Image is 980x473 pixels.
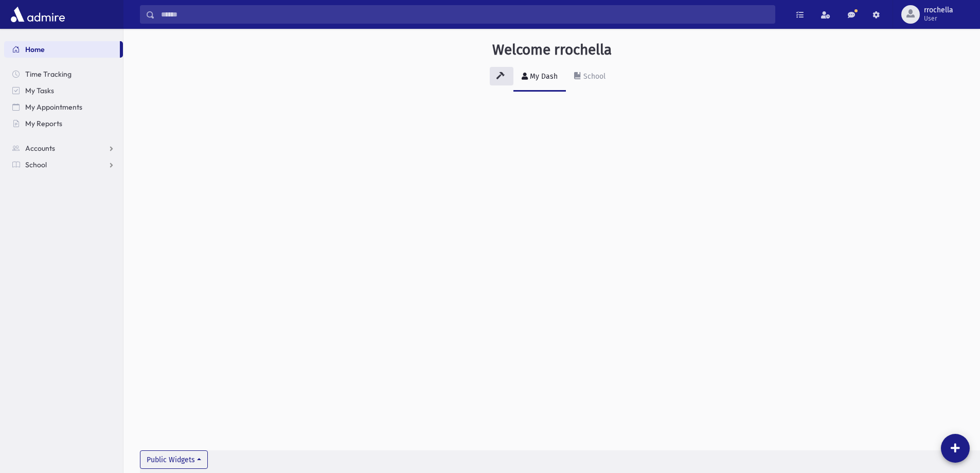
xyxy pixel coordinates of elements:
[528,72,558,81] div: My Dash
[924,14,953,23] span: User
[25,102,82,112] span: My Appointments
[25,86,54,95] span: My Tasks
[4,99,123,115] a: My Appointments
[155,5,775,24] input: Search
[25,119,62,128] span: My Reports
[4,140,123,156] a: Accounts
[8,4,67,25] img: AdmirePro
[4,156,123,173] a: School
[140,450,208,469] button: Public Widgets
[25,144,55,153] span: Accounts
[4,41,120,58] a: Home
[25,160,47,169] span: School
[513,63,566,92] a: My Dash
[4,82,123,99] a: My Tasks
[924,6,953,14] span: rrochella
[4,115,123,132] a: My Reports
[25,69,72,79] span: Time Tracking
[492,41,612,59] h3: Welcome rrochella
[25,45,45,54] span: Home
[4,66,123,82] a: Time Tracking
[566,63,614,92] a: School
[581,72,605,81] div: School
